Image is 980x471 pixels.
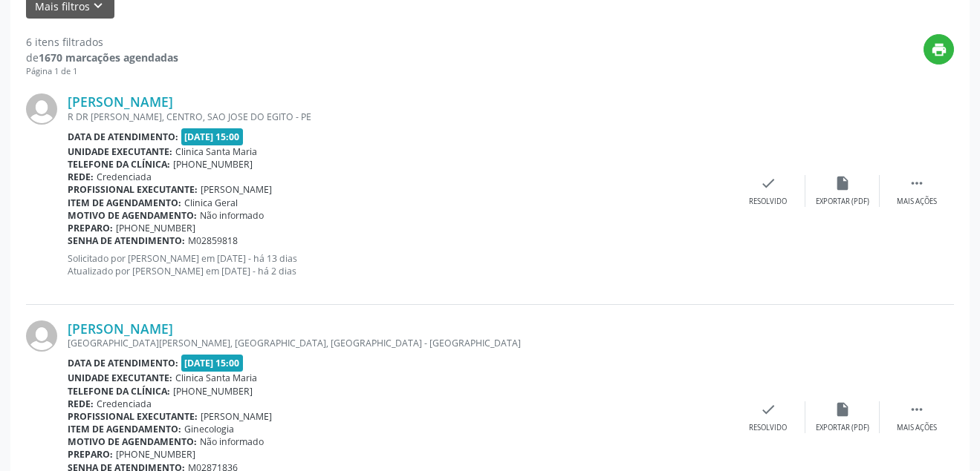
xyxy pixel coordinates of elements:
[68,145,172,158] b: Unidade executante:
[173,385,253,398] span: [PHONE_NUMBER]
[68,357,178,369] b: Data de atendimento:
[931,42,947,58] i: print
[184,423,234,435] span: Ginecologia
[97,171,152,183] span: Credenciada
[116,448,195,461] span: [PHONE_NUMBER]
[816,197,869,207] div: Exportar (PDF)
[97,398,152,410] span: Credenciada
[181,355,244,372] span: [DATE] 15:00
[116,222,195,234] span: [PHONE_NUMBER]
[68,93,173,110] a: [PERSON_NAME]
[909,401,925,418] i: 
[909,175,925,191] i: 
[200,435,264,448] span: Não informado
[68,171,94,183] b: Rede:
[68,448,113,461] b: Preparo:
[68,234,185,247] b: Senha de atendimento:
[924,34,954,65] button: print
[760,175,776,191] i: check
[68,131,178,143] b: Data de atendimento:
[897,423,937,433] div: Mais ações
[68,252,731,277] p: Solicitado por [PERSON_NAME] em [DATE] - há 13 dias Atualizado por [PERSON_NAME] em [DATE] - há 2...
[26,93,57,125] img: img
[68,222,113,234] b: Preparo:
[175,145,257,158] span: Clinica Santa Maria
[68,183,198,196] b: Profissional executante:
[68,158,170,171] b: Telefone da clínica:
[68,111,731,123] div: R DR [PERSON_NAME], CENTRO, SAO JOSE DO EGITO - PE
[173,158,253,171] span: [PHONE_NUMBER]
[68,435,197,448] b: Motivo de agendamento:
[68,410,198,423] b: Profissional executante:
[188,234,238,247] span: M02859818
[68,423,181,435] b: Item de agendamento:
[175,372,257,384] span: Clinica Santa Maria
[201,183,272,196] span: [PERSON_NAME]
[201,410,272,423] span: [PERSON_NAME]
[68,337,731,349] div: [GEOGRAPHIC_DATA][PERSON_NAME], [GEOGRAPHIC_DATA], [GEOGRAPHIC_DATA] - [GEOGRAPHIC_DATA]
[834,401,851,418] i: insert_drive_file
[200,209,264,222] span: Não informado
[184,197,238,209] span: Clinica Geral
[749,197,787,207] div: Resolvido
[39,50,178,65] strong: 1670 marcações agendadas
[749,423,787,433] div: Resolvido
[68,398,94,410] b: Rede:
[26,34,178,50] div: 6 itens filtrados
[26,65,178,78] div: Página 1 de 1
[897,197,937,207] div: Mais ações
[68,197,181,209] b: Item de agendamento:
[68,385,170,398] b: Telefone da clínica:
[68,320,173,337] a: [PERSON_NAME]
[26,320,57,352] img: img
[760,401,776,418] i: check
[816,423,869,433] div: Exportar (PDF)
[834,175,851,191] i: insert_drive_file
[26,50,178,65] div: de
[68,209,197,222] b: Motivo de agendamento:
[181,128,244,145] span: [DATE] 15:00
[68,372,172,384] b: Unidade executante:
